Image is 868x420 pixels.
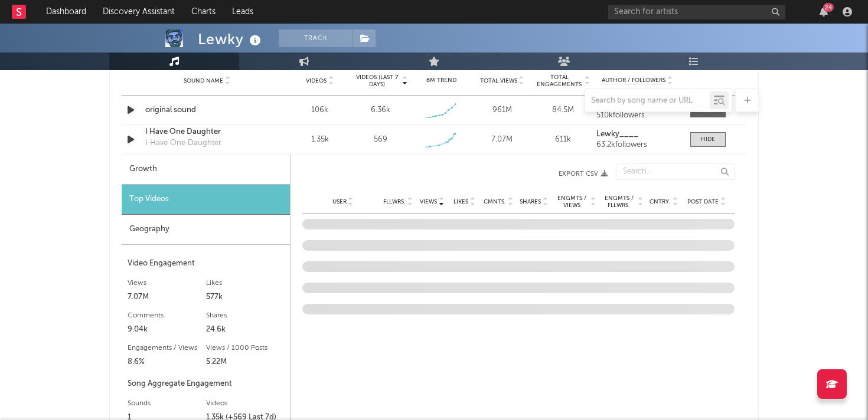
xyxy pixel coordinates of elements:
span: Cmnts. [484,198,506,205]
div: 577k [206,290,285,304]
input: Search by song name or URL [585,96,710,106]
span: Cntry. [650,198,671,205]
div: 569 [374,134,387,146]
div: Sounds [128,396,206,411]
div: 7.07M [475,134,530,146]
span: Engmts / Fllwrs. [602,195,636,209]
div: Views / 1000 Posts [206,341,285,355]
span: Likes [453,198,468,205]
input: Search... [616,163,735,180]
span: Engmts / Views [554,195,589,209]
div: 1.35k [292,134,347,146]
div: 510k followers [596,111,678,120]
div: Top Videos [122,185,290,215]
a: Lewky____ [596,130,678,139]
input: Search for artists [608,5,785,19]
div: Video Engagement [128,257,284,271]
span: Videos (last 7 days) [353,74,401,88]
div: 24 [823,3,834,12]
div: Views [128,276,206,290]
div: Geography [122,215,290,245]
span: User [332,198,347,205]
div: 9.04k [128,323,206,337]
span: Views [420,198,437,205]
span: Total Engagements [536,74,583,88]
button: Track [279,29,353,47]
button: Export CSV [314,170,608,178]
strong: Lewky____ [596,130,638,138]
div: 611k [536,134,590,146]
div: Engagements / Views [128,341,206,355]
div: 6M Trend [414,76,469,85]
button: 24 [820,7,828,17]
span: Videos [306,77,327,84]
div: Shares [206,309,285,323]
span: Post Date [687,198,719,205]
div: Growth [122,155,290,185]
span: Sound Name [184,77,223,84]
div: 7.07M [128,290,206,304]
div: 5.22M [206,355,285,369]
span: Author / Followers [602,77,665,84]
div: 24.6k [206,323,285,337]
span: Fllwrs. [383,198,406,205]
span: Shares [520,198,541,205]
div: Videos [206,396,285,411]
div: Likes [206,276,285,290]
div: 63.2k followers [596,141,678,149]
div: I Have One Daughter [145,137,221,149]
div: 8.6% [128,355,206,369]
div: Song Aggregate Engagement [128,377,284,391]
a: I Have One Daughter [145,126,269,138]
span: Total Views [480,77,517,84]
div: Comments [128,309,206,323]
div: Lewky [198,29,264,49]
